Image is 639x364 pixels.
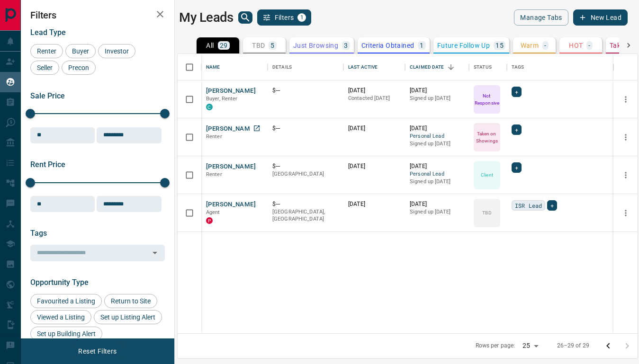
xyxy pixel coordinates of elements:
[30,28,66,37] span: Lead Type
[410,140,464,148] p: Signed up [DATE]
[619,92,633,107] button: more
[101,47,132,55] span: Investor
[348,95,400,102] p: Contacted [DATE]
[420,42,423,49] p: 1
[94,310,162,324] div: Set up Listing Alert
[298,14,305,21] span: 1
[469,54,507,80] div: Status
[410,133,464,141] span: Personal Lead
[104,294,157,308] div: Return to Site
[98,44,135,58] div: Investor
[62,61,96,75] div: Precon
[550,201,554,210] span: +
[512,87,522,97] div: +
[251,122,263,134] a: Open in New Tab
[512,162,522,173] div: +
[547,200,557,211] div: +
[512,124,522,135] div: +
[476,342,515,350] p: Rows per page:
[272,170,339,178] p: [GEOGRAPHIC_DATA]
[206,209,220,215] span: Agent
[410,54,444,80] div: Claimed Date
[557,342,589,350] p: 26–29 of 29
[515,125,518,134] span: +
[519,339,541,353] div: 25
[482,209,491,216] p: TBD
[206,96,238,102] span: Buyer, Renter
[30,91,65,100] span: Sale Price
[272,54,292,80] div: Details
[30,327,102,341] div: Set up Building Alert
[30,160,65,169] span: Rent Price
[405,54,469,80] div: Claimed Date
[410,208,464,216] p: Signed up [DATE]
[252,42,265,49] p: TBD
[521,42,539,49] p: Warm
[272,162,339,170] p: $---
[293,42,338,49] p: Just Browsing
[206,87,256,96] button: [PERSON_NAME]
[30,310,91,324] div: Viewed a Listing
[475,92,499,107] p: Not Responsive
[474,54,492,80] div: Status
[573,9,628,26] button: New Lead
[220,42,228,49] p: 29
[272,208,339,223] p: [GEOGRAPHIC_DATA], [GEOGRAPHIC_DATA]
[344,42,348,49] p: 3
[270,42,274,49] p: 5
[569,42,583,49] p: HOT
[514,9,568,26] button: Manage Tabs
[348,87,400,95] p: [DATE]
[206,171,222,178] span: Renter
[343,54,405,80] div: Last Active
[444,61,458,74] button: Sort
[206,124,256,133] button: [PERSON_NAME]
[348,162,400,170] p: [DATE]
[72,343,123,359] button: Reset Filters
[410,162,464,170] p: [DATE]
[206,42,214,49] p: All
[512,54,524,80] div: Tags
[410,124,464,133] p: [DATE]
[206,54,220,80] div: Name
[348,54,378,80] div: Last Active
[348,200,400,208] p: [DATE]
[30,229,47,238] span: Tags
[206,162,256,171] button: [PERSON_NAME]
[410,200,464,208] p: [DATE]
[544,42,546,49] p: -
[238,11,252,24] button: search button
[437,42,490,49] p: Future Follow Up
[272,200,339,208] p: $---
[361,42,414,49] p: Criteria Obtained
[410,170,464,178] span: Personal Lead
[34,313,88,321] span: Viewed a Listing
[179,10,234,25] h1: My Leads
[257,9,312,26] button: Filters1
[30,9,165,21] h2: Filters
[515,87,518,97] span: +
[507,54,613,80] div: Tags
[206,104,213,110] div: condos.ca
[410,87,464,95] p: [DATE]
[206,200,256,209] button: [PERSON_NAME]
[495,42,504,49] p: 15
[108,297,154,305] span: Return to Site
[475,130,499,144] p: Taken on Showings
[65,64,92,71] span: Precon
[515,163,518,172] span: +
[30,61,59,75] div: Seller
[515,201,542,210] span: ISR Lead
[148,246,162,259] button: Open
[348,124,400,133] p: [DATE]
[268,54,343,80] div: Details
[619,130,633,144] button: more
[97,313,159,321] span: Set up Listing Alert
[65,44,96,58] div: Buyer
[201,54,268,80] div: Name
[272,87,339,95] p: $---
[588,42,590,49] p: -
[481,171,493,178] p: Client
[34,47,60,55] span: Renter
[619,206,633,220] button: more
